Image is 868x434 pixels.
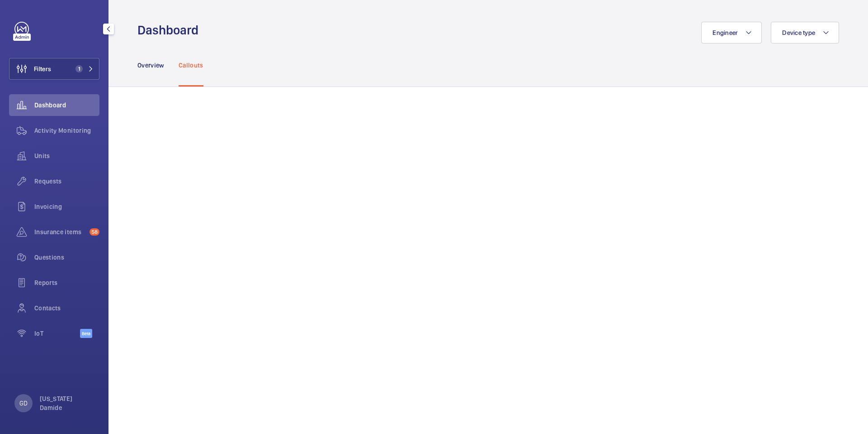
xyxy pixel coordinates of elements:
[19,399,28,408] p: GD
[34,177,99,186] span: Requests
[34,126,99,135] span: Activity Monitoring
[701,22,762,43] button: Engineer
[34,278,99,287] span: Reports
[137,61,164,70] p: Overview
[90,228,99,236] span: 58
[80,329,92,338] span: Beta
[34,329,80,338] span: IoT
[137,22,204,39] h1: Dashboard
[34,64,51,73] span: Filters
[75,65,83,72] span: 1
[771,22,839,43] button: Device type
[34,101,99,110] span: Dashboard
[34,202,99,211] span: Invoicing
[40,394,94,412] p: [US_STATE] Damide
[34,227,86,236] span: Insurance items
[179,61,203,70] p: Callouts
[9,58,99,80] button: Filters1
[34,253,99,262] span: Questions
[34,151,99,160] span: Units
[712,29,738,36] span: Engineer
[34,304,99,313] span: Contacts
[782,29,815,36] span: Device type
